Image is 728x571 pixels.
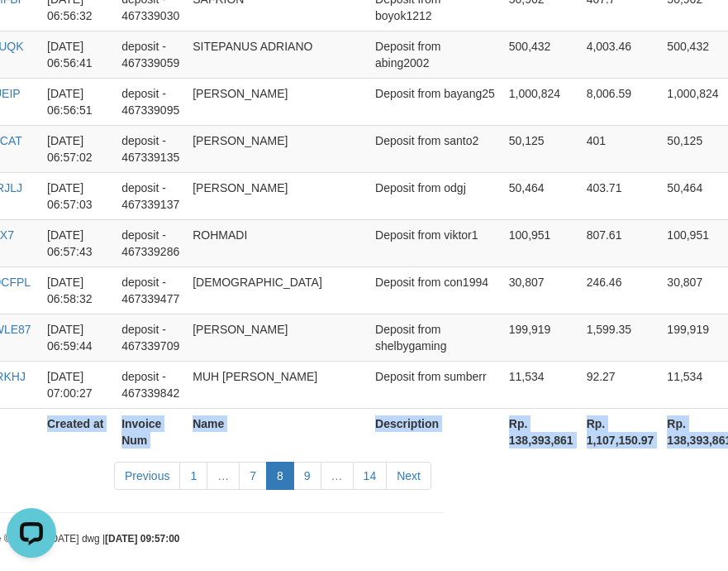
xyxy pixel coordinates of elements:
td: [DATE] 07:00:27 [40,361,115,408]
td: 500,432 [502,31,580,78]
td: deposit - 467339842 [115,361,186,408]
td: Deposit from viktor1 [369,219,502,266]
td: 246.46 [580,266,661,314]
th: Name [186,408,369,455]
td: [DATE] 06:59:44 [40,314,115,361]
td: deposit - 467339135 [115,125,186,172]
th: Rp. 1,107,150.97 [580,408,661,455]
th: Description [369,408,502,455]
th: Created at [40,408,115,455]
td: 30,807 [502,266,580,314]
td: [DATE] 06:56:41 [40,31,115,78]
a: 14 [353,462,388,490]
td: 1,599.35 [580,314,661,361]
td: 4,003.46 [580,31,661,78]
td: SITEPANUS ADRIANO [186,31,369,78]
td: Deposit from sumberr [369,361,502,408]
td: deposit - 467339059 [115,31,186,78]
td: [PERSON_NAME] [186,78,369,125]
td: Deposit from con1994 [369,266,502,314]
a: 1 [179,462,207,490]
a: … [321,462,354,490]
strong: [DATE] 09:57:00 [105,533,179,545]
td: [DATE] 06:57:02 [40,125,115,172]
td: Deposit from abing2002 [369,31,502,78]
th: Rp. 138,393,861 [502,408,580,455]
td: ROHMADI [186,219,369,266]
a: Previous [114,462,180,490]
td: deposit - 467339137 [115,172,186,219]
td: 199,919 [502,314,580,361]
td: 401 [580,125,661,172]
td: 92.27 [580,361,661,408]
td: 50,125 [502,125,580,172]
td: Deposit from santo2 [369,125,502,172]
td: deposit - 467339095 [115,78,186,125]
td: 8,006.59 [580,78,661,125]
button: Open LiveChat chat widget [7,7,56,56]
td: [DEMOGRAPHIC_DATA] [186,266,369,314]
td: deposit - 467339286 [115,219,186,266]
td: Deposit from shelbygaming [369,314,502,361]
td: [DATE] 06:56:51 [40,78,115,125]
td: 11,534 [502,361,580,408]
td: 807.61 [580,219,661,266]
td: Deposit from odgj [369,172,502,219]
td: 50,464 [502,172,580,219]
a: 7 [239,462,267,490]
td: [PERSON_NAME] [186,314,369,361]
a: 8 [266,462,294,490]
td: [PERSON_NAME] [186,125,369,172]
td: deposit - 467339477 [115,266,186,314]
td: [DATE] 06:57:03 [40,172,115,219]
a: 9 [293,462,321,490]
td: Deposit from bayang25 [369,78,502,125]
td: MUH [PERSON_NAME] [186,361,369,408]
td: [DATE] 06:58:32 [40,266,115,314]
th: Invoice Num [115,408,186,455]
a: … [207,462,240,490]
td: deposit - 467339709 [115,314,186,361]
td: [PERSON_NAME] [186,172,369,219]
td: 100,951 [502,219,580,266]
a: Next [386,462,431,490]
td: [DATE] 06:57:43 [40,219,115,266]
td: 403.71 [580,172,661,219]
td: 1,000,824 [502,78,580,125]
